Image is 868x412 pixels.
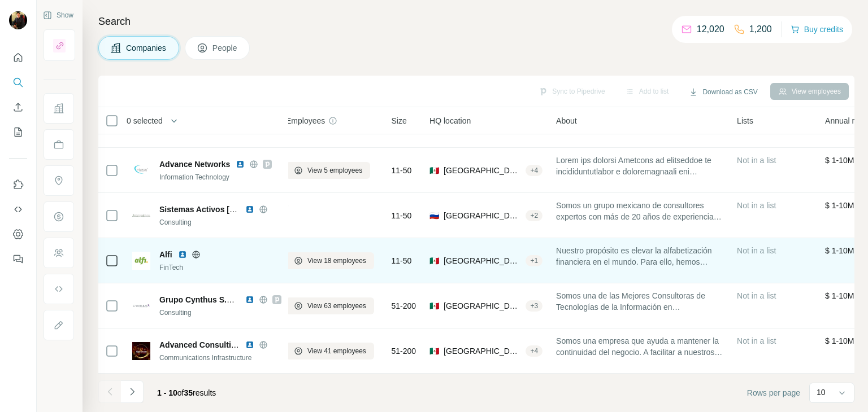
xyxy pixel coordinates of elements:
span: - [286,201,289,210]
button: Show [35,7,81,24]
span: $ 1-10M [825,201,854,210]
span: 51-200 [392,300,416,312]
span: 35 [184,388,193,397]
span: Grupo Cynthus S.A. C.V. [159,295,251,304]
span: Not in a list [737,336,776,345]
img: Logo of Alfi [132,252,150,270]
h4: Search [98,14,854,29]
img: Avatar [9,11,27,29]
span: Companies [126,42,167,54]
span: 🇲🇽 [429,300,439,312]
img: Logo of Grupo Cynthus S.A. C.V. [132,297,150,315]
div: + 2 [526,211,542,221]
span: [GEOGRAPHIC_DATA], [GEOGRAPHIC_DATA] [444,210,521,221]
div: Information Technology [159,172,281,182]
button: View 18 employees [286,252,374,269]
img: LinkedIn logo [178,250,187,259]
img: Logo of Sistemas Activos México [132,207,150,225]
span: results [157,388,216,397]
span: Somos una de las Mejores Consultoras de Tecnologías de la Información en [GEOGRAPHIC_DATA]. Con m... [556,290,723,313]
span: Lorem ips dolorsi Ametcons ad elitseddoe te incididuntutlabor e doloremagnaali eni adminimv qu no... [556,155,723,177]
div: + 3 [526,301,542,311]
button: Quick start [9,47,27,68]
span: of [177,388,184,397]
span: About [556,115,577,126]
img: LinkedIn logo [245,205,254,214]
img: LinkedIn logo [245,295,254,304]
div: Consulting [159,308,281,318]
p: 10 [817,387,826,398]
span: 0 selected [127,115,163,126]
span: $ 1-10M [825,156,854,165]
span: View 18 employees [307,256,366,266]
div: FinTech [159,262,281,273]
span: 11-50 [392,210,412,221]
span: Nuestro propósito es elevar la alfabetización financiera en el mundo. Para ello, hemos desarrolla... [556,245,723,268]
div: + 1 [526,256,542,266]
span: Not in a list [737,156,776,165]
span: Employees [286,115,325,126]
button: Download as CSV [681,84,765,100]
img: LinkedIn logo [245,340,254,349]
p: 1,200 [749,23,772,36]
span: 1 - 10 [157,388,177,397]
button: View 63 employees [286,297,374,314]
span: [GEOGRAPHIC_DATA], [GEOGRAPHIC_DATA] [444,345,521,357]
span: $ 1-10M [825,246,854,255]
div: Consulting [159,217,281,227]
span: People [212,42,238,54]
span: $ 1-10M [825,336,854,345]
span: HQ location [429,115,471,126]
div: + 4 [526,346,542,356]
img: Logo of Advance Networks [132,161,150,179]
button: View 5 employees [286,162,370,179]
span: Somos un grupo mexicano de consultores expertos con más de 20 años de experiencia en proveer solu... [556,200,723,222]
span: Alfi [159,249,172,260]
span: Size [392,115,407,126]
button: Feedback [9,249,27,269]
span: View 5 employees [307,165,362,176]
span: 11-50 [392,255,412,266]
span: View 63 employees [307,301,366,311]
button: Use Surfe on LinkedIn [9,174,27,195]
span: Rows per page [747,387,800,398]
span: Advance Networks [159,159,230,170]
button: Enrich CSV [9,97,27,117]
span: 🇲🇽 [429,165,439,176]
button: Use Surfe API [9,199,27,220]
span: Advanced Consulting Group [159,340,267,349]
div: Communications Infrastructure [159,353,281,363]
button: View 41 employees [286,343,374,360]
span: [GEOGRAPHIC_DATA], [GEOGRAPHIC_DATA] [444,300,521,312]
button: My lists [9,122,27,142]
button: Dashboard [9,224,27,244]
button: Search [9,72,27,93]
span: 🇲🇽 [429,345,439,357]
span: Not in a list [737,246,776,255]
img: Logo of Advanced Consulting Group [132,342,150,360]
span: [GEOGRAPHIC_DATA], [GEOGRAPHIC_DATA] [444,255,521,266]
span: 51-200 [392,345,416,357]
span: 11-50 [392,165,412,176]
button: Buy credits [791,21,843,37]
span: Not in a list [737,201,776,210]
span: $ 1-10M [825,291,854,300]
span: Somos una empresa que ayuda a mantener la continuidad del negocio. A facilitar a nuestros cliente... [556,335,723,358]
span: Sistemas Activos [GEOGRAPHIC_DATA] [159,205,311,214]
div: + 4 [526,165,542,176]
span: Not in a list [737,291,776,300]
span: View 41 employees [307,346,366,356]
span: [GEOGRAPHIC_DATA], [GEOGRAPHIC_DATA] [444,165,521,176]
img: LinkedIn logo [236,160,245,169]
button: Navigate to next page [121,380,144,403]
span: Lists [737,115,753,126]
span: 🇲🇽 [429,255,439,266]
span: 🇷🇺 [429,210,439,221]
p: 12,020 [697,23,724,36]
